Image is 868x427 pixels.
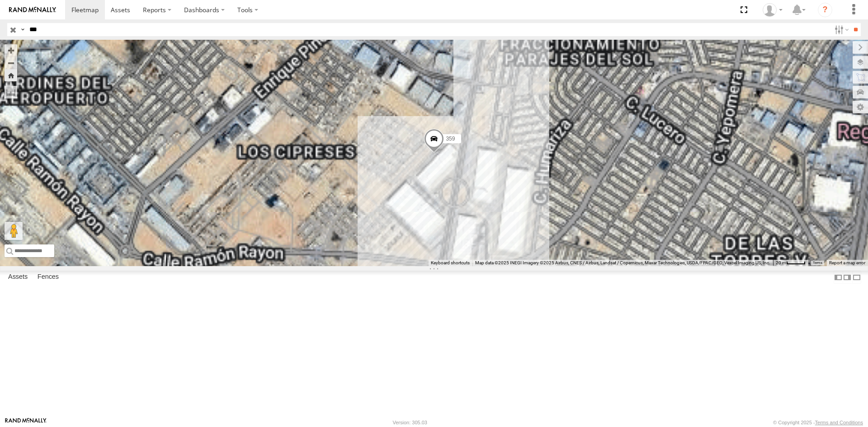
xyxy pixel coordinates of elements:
[815,420,863,425] a: Terms and Conditions
[834,271,843,284] label: Dock Summary Table to the Left
[853,101,868,113] label: Map Settings
[773,420,863,425] div: © Copyright 2025 -
[759,3,786,17] div: Roberto Garcia
[475,260,770,265] span: Map data ©2025 INEGI Imagery ©2025 Airbus, CNES / Airbus, Landsat / Copernicus, Maxar Technologie...
[4,271,32,284] label: Assets
[5,56,17,69] button: Zoom out
[818,3,832,17] i: ?
[773,260,808,266] button: Map Scale: 20 m per 39 pixels
[5,69,17,81] button: Zoom Home
[5,44,17,56] button: Zoom in
[776,260,786,265] span: 20 m
[829,260,865,265] a: Report a map error
[446,135,455,141] span: 359
[5,222,23,240] button: Drag Pegman onto the map to open Street View
[9,7,56,13] img: rand-logo.svg
[813,261,822,265] a: Terms
[393,420,427,425] div: Version: 305.03
[431,260,470,266] button: Keyboard shortcuts
[5,86,17,99] label: Measure
[843,271,852,284] label: Dock Summary Table to the Right
[19,23,26,36] label: Search Query
[852,271,861,284] label: Hide Summary Table
[33,271,63,284] label: Fences
[5,418,47,427] a: Visit our Website
[831,23,850,36] label: Search Filter Options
